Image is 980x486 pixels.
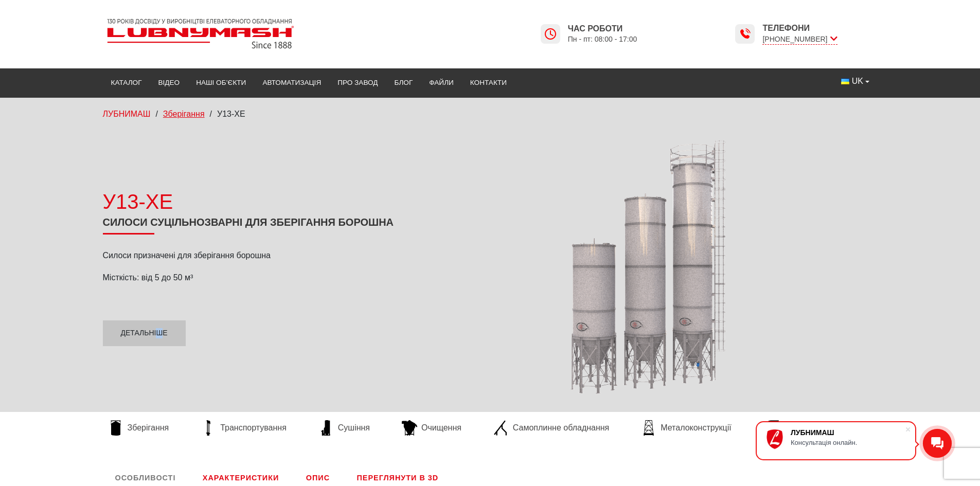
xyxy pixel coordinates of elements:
[841,79,849,84] img: Українська
[220,422,287,434] span: Транспортування
[103,110,151,118] a: ЛУБНИМАШ
[103,420,174,436] a: Зберігання
[791,428,905,437] div: ЛУБНИМАШ
[188,71,254,94] a: Наші об’єкти
[739,28,751,40] img: Lubnymash time icon
[329,71,386,94] a: Про завод
[852,76,863,87] span: UK
[103,250,417,261] p: Силоси призначені для зберігання борошна
[103,272,417,283] p: Місткість: від 5 до 50 м³
[155,110,157,118] span: /
[163,110,205,118] a: Зберігання
[791,439,905,446] div: Консультація онлайн.
[513,422,609,434] span: Самоплинне обладнання
[488,420,614,436] a: Самоплинне обладнання
[210,110,212,118] span: /
[462,71,515,94] a: Контакти
[386,71,421,94] a: Блог
[421,71,462,94] a: Файли
[544,28,557,40] img: Lubnymash time icon
[195,420,292,436] a: Транспортування
[103,216,417,235] h1: Силоси суцільнозварні для зберігання борошна
[421,422,461,434] span: Очищення
[254,71,329,94] a: Автоматизація
[636,420,736,436] a: Металоконструкції
[568,34,637,44] span: Пн - пт: 08:00 - 17:00
[833,71,877,91] button: UK
[762,34,837,45] span: [PHONE_NUMBER]
[313,420,375,436] a: Сушіння
[397,420,467,436] a: Очищення
[103,14,298,53] img: Lubnymash
[128,422,169,434] span: Зберігання
[568,23,637,34] span: Час роботи
[103,187,417,216] div: У13-ХЕ
[661,422,731,434] span: Металоконструкції
[762,23,837,34] span: Телефони
[103,71,150,94] a: Каталог
[217,110,245,118] span: У13-ХЕ
[150,71,188,94] a: Відео
[758,420,878,436] a: Допоміжне обладнання
[338,422,370,434] span: Сушіння
[103,320,186,346] a: Детальніше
